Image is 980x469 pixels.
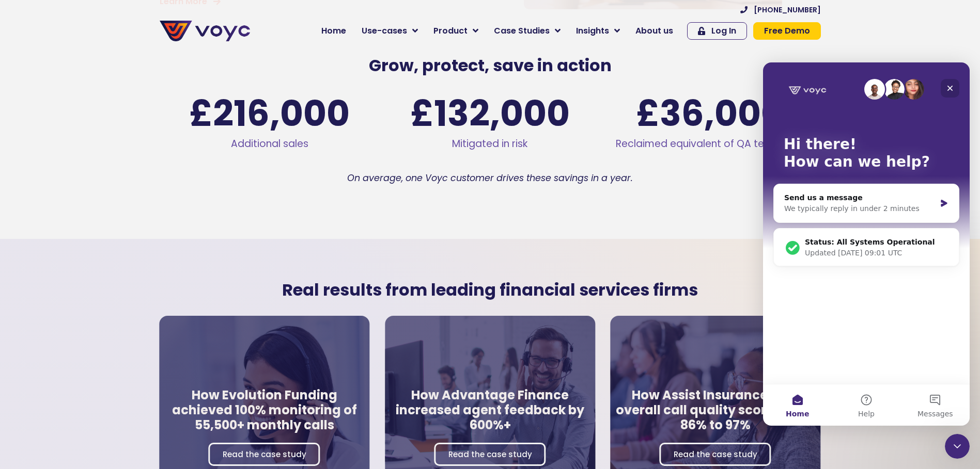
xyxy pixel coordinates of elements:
h2: Real results from leading financial services firms [154,280,826,300]
span: Log In [711,27,736,35]
span: £ [385,96,433,132]
iframe: Intercom live chat [945,434,970,459]
a: Free Demo [753,22,821,40]
h4: How Evolution Funding achieved 100% monitoring of 55,500+ monthly calls [164,388,364,432]
span: About us [635,25,673,37]
div: Additional sales [165,132,375,156]
span: Read the case study [223,450,306,458]
span: £ [165,96,213,132]
a: Use-cases [354,21,426,41]
div: Reclaimed equivalent of QA team time [605,132,816,156]
h4: How Assist Insurance took overall call quality scores from 86% to 97% [616,388,816,432]
span: [PHONE_NUMBER] [754,6,821,13]
span: 216,000 [213,96,350,132]
span: Read the case study [448,450,532,458]
span: £ [605,96,660,132]
span: Home [321,25,346,37]
a: Read the case study [209,443,320,466]
a: Read the case study [434,443,546,466]
span: Case Studies [494,25,550,37]
span: Read the case study [674,450,757,458]
p: On average, one Voyc customer drives these savings in a year. [160,171,821,185]
img: voyc-full-logo [160,21,250,41]
div: Mitigated in risk [385,132,595,156]
a: Insights [568,21,628,41]
span: 132,000 [434,96,570,132]
span: Use-cases [362,25,407,37]
span: 36,000 [660,96,784,132]
a: Home [314,21,354,41]
a: Log In [687,22,747,40]
span: Free Demo [764,27,810,35]
a: Product [426,21,486,41]
iframe: Intercom live chat [763,62,970,426]
a: [PHONE_NUMBER] [740,6,821,13]
a: Case Studies [486,21,568,41]
a: About us [628,21,681,41]
a: Read the case study [660,443,771,466]
h4: How Advantage Finance increased agent feedback by 600%+ [390,388,590,432]
span: Insights [576,25,609,37]
span: Product [433,25,468,37]
h2: Grow, protect, save in action [154,56,826,75]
